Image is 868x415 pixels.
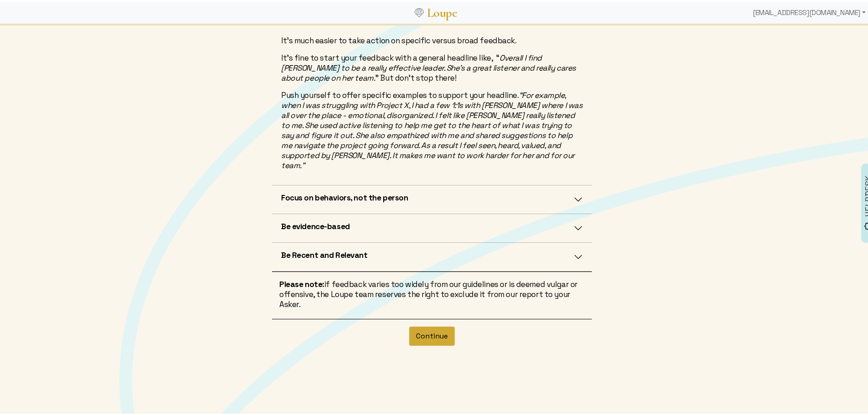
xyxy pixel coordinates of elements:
button: Be Recent and Relevant [272,241,592,269]
p: It's much easier to take action on specific versus broad feedback. [281,34,583,44]
em: “For example, when I was struggling with Project X, I had a few 1:1s with [PERSON_NAME] where I w... [281,88,582,169]
p: It's fine to start your feedback with a general headline like, “ ” But don't stop there! [281,51,583,81]
strong: Please note: [279,277,324,287]
button: Be evidence-based [272,212,592,241]
button: Focus on behaviors, not the person [272,184,592,212]
h5: Focus on behaviors, not the person [281,191,408,201]
img: Loupe Logo [415,6,424,15]
em: Overall I find [PERSON_NAME] to be a really effective leader. She's a great listener and really c... [281,51,576,81]
h5: Be evidence-based [281,220,350,230]
p: if feedback varies too widely from our guidelines or is deemed vulgar or offensive, the Loupe tea... [279,277,585,307]
h5: Be Recent and Relevant [281,248,368,258]
a: Loupe [424,3,460,20]
p: Push yourself to offer specific examples to support your headline. [281,88,583,169]
button: Continue [409,325,455,344]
